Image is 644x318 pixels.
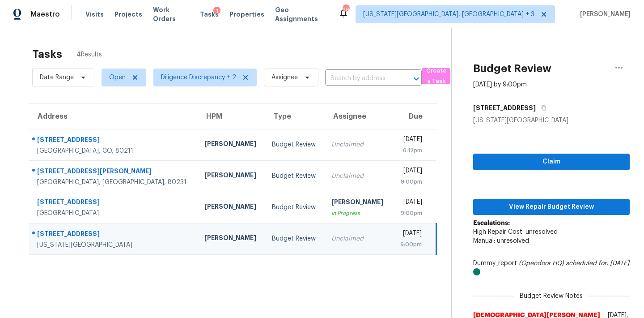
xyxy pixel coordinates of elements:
[85,10,104,19] span: Visits
[114,10,142,19] span: Projects
[536,100,548,116] button: Copy Address
[324,104,392,129] th: Assignee
[37,198,190,209] div: [STREET_ADDRESS]
[399,240,421,249] div: 9:00pm
[272,234,317,243] div: Budget Review
[272,203,317,212] div: Budget Review
[514,292,588,301] span: Budget Review Notes
[30,10,60,19] span: Maestro
[399,135,422,146] div: [DATE]
[161,73,236,82] span: Diligence Discrepancy + 2
[272,140,317,149] div: Budget Review
[331,140,385,149] div: Unclaimed
[566,260,629,266] i: scheduled for: [DATE]
[204,233,258,245] div: [PERSON_NAME]
[200,11,219,17] span: Tasks
[37,146,190,155] div: [GEOGRAPHIC_DATA], CO, 80211
[473,116,630,125] div: [US_STATE][GEOGRAPHIC_DATA]
[109,73,126,82] span: Open
[204,171,258,182] div: [PERSON_NAME]
[576,10,631,19] span: [PERSON_NAME]
[37,178,190,187] div: [GEOGRAPHIC_DATA], [GEOGRAPHIC_DATA], 80231
[399,146,422,155] div: 6:12pm
[473,259,630,277] div: Dummy_report
[37,229,190,241] div: [STREET_ADDRESS]
[363,10,534,19] span: [US_STATE][GEOGRAPHIC_DATA], [GEOGRAPHIC_DATA] + 3
[473,80,527,89] div: [DATE] by 9:00pm
[343,5,349,14] div: 38
[473,199,630,215] button: View Repair Budget Review
[37,241,190,249] div: [US_STATE][GEOGRAPHIC_DATA]
[473,103,536,112] h5: [STREET_ADDRESS]
[213,7,220,16] div: 1
[426,66,446,86] span: Create a Task
[399,177,422,186] div: 9:00pm
[229,10,264,19] span: Properties
[399,166,422,177] div: [DATE]
[410,73,423,85] button: Open
[40,73,74,82] span: Date Range
[204,139,258,150] div: [PERSON_NAME]
[331,209,385,218] div: In Progress
[275,5,327,23] span: Geo Assignments
[399,229,421,240] div: [DATE]
[197,104,265,129] th: HPM
[480,156,623,168] span: Claim
[153,5,190,23] span: Work Orders
[37,135,190,146] div: [STREET_ADDRESS]
[29,104,197,129] th: Address
[325,72,397,86] input: Search by address
[399,209,422,218] div: 9:00pm
[480,202,623,213] span: View Repair Budget Review
[473,64,551,73] h2: Budget Review
[519,260,564,266] i: (Opendoor HQ)
[473,229,558,235] span: High Repair Cost: unresolved
[204,202,258,213] div: [PERSON_NAME]
[331,172,385,180] div: Unclaimed
[473,220,510,226] b: Escalations:
[399,198,422,209] div: [DATE]
[37,209,190,218] div: [GEOGRAPHIC_DATA]
[271,73,298,82] span: Assignee
[265,104,324,129] th: Type
[272,172,317,180] div: Budget Review
[422,68,450,84] button: Create a Task
[331,234,385,243] div: Unclaimed
[32,50,62,59] h2: Tasks
[392,104,436,129] th: Due
[473,238,529,244] span: Manual: unresolved
[331,198,385,209] div: [PERSON_NAME]
[473,154,630,170] button: Claim
[37,167,190,178] div: [STREET_ADDRESS][PERSON_NAME]
[76,50,102,59] span: 4 Results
